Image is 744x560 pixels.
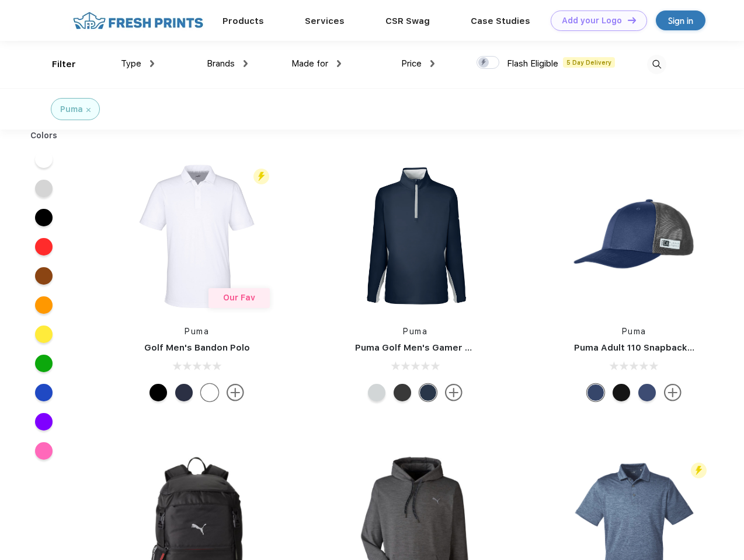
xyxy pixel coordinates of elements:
[121,58,141,69] span: Type
[394,384,411,401] div: Puma Black
[227,384,244,401] img: more.svg
[291,58,328,69] span: Made for
[337,60,341,67] img: dropdown.png
[253,169,269,184] img: flash_active_toggle.svg
[60,103,83,116] div: Puma
[563,57,615,68] span: 5 Day Delivery
[430,60,434,67] img: dropdown.png
[207,58,235,69] span: Brands
[419,384,437,401] div: Navy Blazer
[557,159,712,314] img: func=resize&h=266
[562,16,622,26] div: Add your Logo
[587,384,604,401] div: Peacoat with Qut Shd
[244,60,248,67] img: dropdown.png
[119,159,274,314] img: func=resize&h=266
[507,58,558,69] span: Flash Eligible
[22,129,67,142] div: Colors
[691,463,707,478] img: flash_active_toggle.svg
[222,16,264,26] a: Products
[664,384,682,401] img: more.svg
[305,16,345,26] a: Services
[638,384,656,401] div: Peacoat Qut Shd
[668,14,693,27] div: Sign in
[223,293,255,302] span: Our Fav
[150,384,167,401] div: Puma Black
[622,327,646,336] a: Puma
[201,384,218,401] div: Bright White
[613,384,630,401] div: Pma Blk with Pma Blk
[403,327,427,336] a: Puma
[385,16,430,26] a: CSR Swag
[144,342,250,353] a: Golf Men's Bandon Polo
[52,58,76,71] div: Filter
[647,55,666,74] img: desktop_search.svg
[656,10,705,30] a: Sign in
[368,384,385,401] div: High Rise
[401,58,422,69] span: Price
[69,10,207,31] img: fo%20logo%202.webp
[338,159,493,314] img: func=resize&h=266
[86,108,91,112] img: filter_cancel.svg
[150,60,154,67] img: dropdown.png
[628,17,636,23] img: DT
[175,384,193,401] div: Navy Blazer
[445,384,463,401] img: more.svg
[355,342,540,353] a: Puma Golf Men's Gamer Golf Quarter-Zip
[185,327,209,336] a: Puma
